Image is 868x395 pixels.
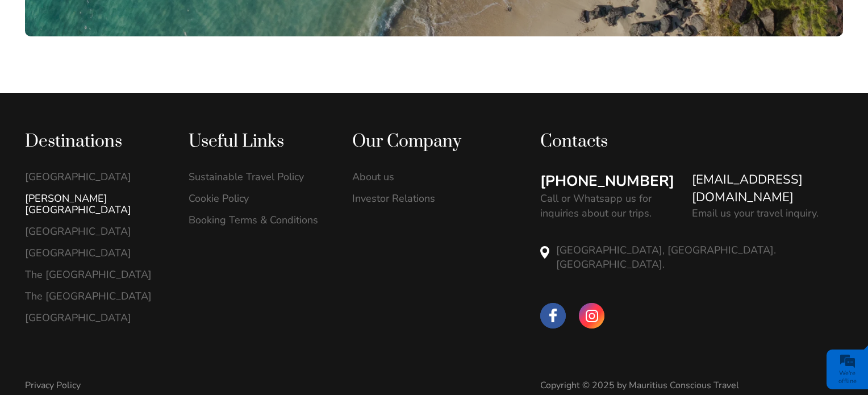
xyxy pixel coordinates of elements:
[352,193,492,204] a: Investor Relations
[189,131,328,153] div: Useful Links
[186,6,214,33] div: Minimize live chat window
[166,309,206,325] em: Submit
[189,193,328,204] a: Cookie Policy
[352,131,492,153] div: Our Company
[25,193,165,215] a: [PERSON_NAME][GEOGRAPHIC_DATA]
[25,312,165,323] a: [GEOGRAPHIC_DATA]
[540,192,680,220] p: Call or Whatsapp us for inquiries about our trips.
[25,247,165,259] a: [GEOGRAPHIC_DATA]
[15,139,207,164] input: Enter your email address
[189,214,328,226] a: Booking Terms & Conditions
[15,105,207,130] input: Enter your last name
[829,369,865,385] div: We're offline
[189,171,328,182] a: Sustainable Travel Policy
[25,226,165,237] a: [GEOGRAPHIC_DATA]
[540,171,674,192] a: [PHONE_NUMBER]
[12,59,30,76] div: Navigation go back
[556,243,843,272] p: [GEOGRAPHIC_DATA], [GEOGRAPHIC_DATA]. [GEOGRAPHIC_DATA].
[540,131,843,153] div: Contacts
[25,131,165,153] div: Destinations
[25,269,165,280] a: The [GEOGRAPHIC_DATA]
[692,206,819,221] p: Email us your travel inquiry.
[15,172,207,300] textarea: Type your message and click 'Submit'
[25,379,81,392] a: Privacy Policy
[540,379,843,392] div: Copyright © 2025 by Mauritius Conscious Travel
[76,60,208,74] div: Leave a message
[25,171,165,182] a: [GEOGRAPHIC_DATA]
[692,171,843,206] a: [EMAIL_ADDRESS][DOMAIN_NAME]
[25,290,165,302] a: The [GEOGRAPHIC_DATA]
[352,171,492,182] a: About us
